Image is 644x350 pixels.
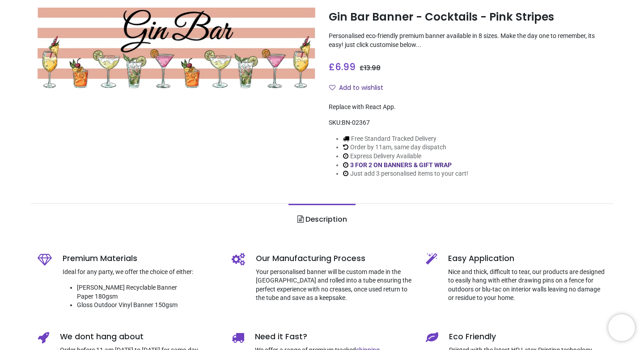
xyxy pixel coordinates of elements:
[343,135,468,143] li: Free Standard Tracked Delivery
[335,60,356,73] span: 6.99
[63,253,218,264] h5: Premium Materials
[38,8,315,91] img: Gin Bar Banner - Cocktails - Pink Stripes
[256,268,412,303] p: Your personalised banner will be custom made in the [GEOGRAPHIC_DATA] and rolled into a tube ensu...
[350,161,452,169] a: 3 FOR 2 ON BANNERS & GIFT WRAP
[448,268,606,303] p: Nice and thick, difficult to tear, our products are designed to easily hang with either drawing p...
[342,119,370,126] span: BN-02367
[329,9,606,25] h1: Gin Bar Banner - Cocktails - Pink Stripes
[449,331,606,342] h5: Eco Friendly
[329,84,335,91] i: Add to wishlist
[360,63,381,72] span: £
[364,63,381,72] span: 13.98
[329,118,606,127] div: SKU:
[77,301,218,310] li: Gloss Outdoor Vinyl Banner 150gsm
[60,331,218,342] h5: We dont hang about
[329,103,606,112] div: Replace with React App.
[329,80,391,96] button: Add to wishlistAdd to wishlist
[329,60,356,73] span: £
[448,253,606,264] h5: Easy Application
[343,152,468,161] li: Express Delivery Available
[255,331,412,342] h5: Need it Fast?
[329,32,606,49] p: Personalised eco-friendly premium banner available in 8 sizes. Make the day one to remember, its ...
[343,143,468,152] li: Order by 11am, same day dispatch
[288,204,355,235] a: Description
[608,314,635,341] iframe: Brevo live chat
[77,283,218,301] li: [PERSON_NAME] Recyclable Banner Paper 180gsm
[63,268,218,277] p: Ideal for any party, we offer the choice of either:
[343,169,468,178] li: Just add 3 personalised items to your cart!
[256,253,412,264] h5: Our Manufacturing Process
